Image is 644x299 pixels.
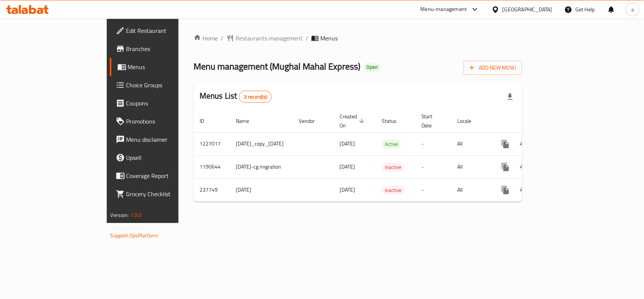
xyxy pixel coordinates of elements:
a: Promotions [110,112,214,130]
table: enhanced table [194,110,575,202]
span: Grocery Checklist [126,189,208,198]
span: Branches [126,44,208,53]
span: Locale [458,116,481,125]
span: Choice Groups [126,81,208,90]
td: - [415,132,452,155]
button: more [496,158,515,176]
span: Menu disclaimer [126,135,208,144]
a: Support.OpsPlatform [111,231,158,240]
td: [DATE]_copy_[DATE] [230,132,293,155]
span: Promotions [126,117,208,126]
span: Start Date [421,112,443,130]
a: Edit Restaurant [110,22,214,40]
td: [DATE] [230,178,293,201]
div: Total records count [239,91,272,103]
span: Get support on: [111,223,145,233]
a: Grocery Checklist [110,185,214,203]
span: Inactive [382,163,404,172]
a: Coupons [110,94,214,112]
a: Menus [110,58,214,76]
span: Restaurants management [235,34,303,43]
span: Menus [320,34,338,43]
span: [DATE] [340,185,355,195]
button: Change Status [515,135,533,153]
div: [GEOGRAPHIC_DATA] [503,5,552,14]
span: Menus [128,62,208,71]
span: Coverage Report [126,171,208,180]
span: Inactive [382,186,404,195]
a: Menu disclaimer [110,130,214,149]
span: ID [200,116,214,125]
td: - [415,155,452,178]
td: [DATE]-cg migration [230,155,293,178]
a: Branches [110,40,214,58]
button: more [496,135,515,153]
a: Choice Groups [110,76,214,94]
span: Version: [111,210,129,220]
span: Created On [340,112,367,130]
div: Export file [501,88,519,106]
span: Active [382,140,401,149]
div: Menu-management [421,5,467,14]
span: Add New Menu [470,63,516,73]
a: Restaurants management [226,34,303,43]
td: All [452,155,490,178]
button: more [496,181,515,199]
span: Menu management ( Mughal Mahal Express ) [194,58,360,75]
span: [DATE] [340,162,355,172]
h2: Menus List [200,90,272,103]
span: Status [382,116,406,125]
span: Vendor [299,116,324,125]
button: Change Status [515,181,533,199]
a: Upsell [110,149,214,167]
span: Upsell [126,153,208,162]
span: 1.0.0 [130,210,142,220]
div: Active [382,139,401,149]
li: / [306,34,308,43]
th: Actions [490,110,575,133]
button: Change Status [515,158,533,176]
span: a [631,5,634,14]
span: Coupons [126,99,208,108]
li: / [221,34,223,43]
span: 3 record(s) [239,93,271,101]
td: - [415,178,452,201]
span: [DATE] [340,139,355,149]
span: Name [236,116,259,125]
button: Add New Menu [464,61,522,75]
td: All [452,132,490,155]
td: All [452,178,490,201]
a: Coverage Report [110,167,214,185]
span: Open [363,64,381,70]
nav: breadcrumb [194,34,523,43]
div: Open [363,63,381,72]
span: Edit Restaurant [126,26,208,35]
